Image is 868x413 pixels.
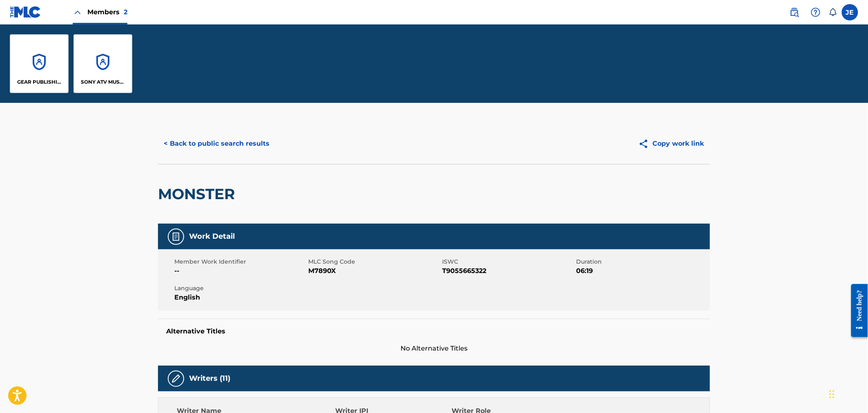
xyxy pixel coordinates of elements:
[81,78,125,86] p: SONY ATV MUSIC PUB LLC
[829,8,837,16] div: Notifications
[442,258,574,266] span: ISWC
[174,266,306,276] span: --
[442,266,574,276] span: T9055665322
[576,266,708,276] span: 06:19
[158,185,239,203] h2: MONSTER
[786,4,803,20] a: Public Search
[189,374,230,383] h5: Writers (11)
[174,258,306,266] span: Member Work Identifier
[73,34,132,93] a: AccountsSONY ATV MUSIC PUB LLC
[639,139,653,149] img: Copy work link
[842,4,858,20] div: User Menu
[633,133,710,154] button: Copy work link
[174,284,306,293] span: Language
[158,133,275,154] button: < Back to public search results
[189,232,235,241] h5: Work Detail
[827,374,868,413] iframe: Chat Widget
[174,293,306,302] span: English
[171,232,181,242] img: Work Detail
[830,382,835,406] div: Drag
[87,7,127,17] span: Members
[158,344,710,353] span: No Alternative Titles
[576,258,708,266] span: Duration
[73,7,82,17] img: Close
[845,278,868,343] iframe: Resource Center
[17,78,62,86] p: GEAR PUBLISHING
[166,327,702,335] h5: Alternative Titles
[811,7,821,17] img: help
[790,7,799,17] img: search
[308,266,440,276] span: M7890X
[171,374,181,384] img: Writers
[10,6,41,18] img: MLC Logo
[308,258,440,266] span: MLC Song Code
[10,34,69,93] a: AccountsGEAR PUBLISHING
[124,8,127,16] span: 2
[808,4,824,20] div: Help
